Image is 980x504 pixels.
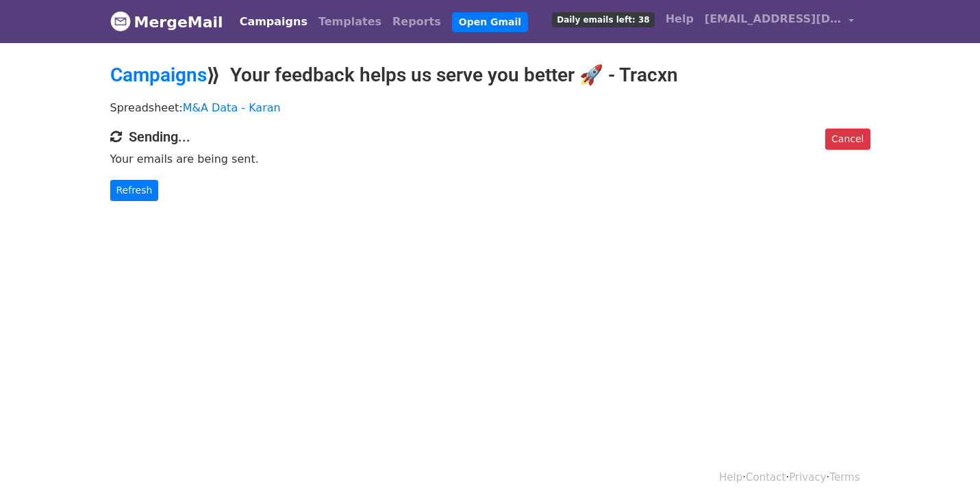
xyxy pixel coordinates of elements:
a: Terms [829,471,859,483]
a: Cancel [825,129,870,150]
img: MergeMail logo [110,11,131,31]
a: Contact [746,471,786,483]
a: [EMAIL_ADDRESS][DOMAIN_NAME] [699,5,859,38]
h2: ⟫ Your feedback helps us serve you better 🚀 - Tracxn [110,64,870,87]
a: Templates [313,8,387,36]
a: Campaigns [110,64,207,86]
a: Refresh [110,180,159,201]
a: Help [660,5,699,33]
a: Privacy [789,471,826,483]
a: MergeMail [110,8,223,36]
h4: Sending... [110,129,870,145]
p: Spreadsheet: [110,101,870,115]
a: Reports [387,8,447,36]
p: Your emails are being sent. [110,152,870,166]
span: [EMAIL_ADDRESS][DOMAIN_NAME] [705,11,842,27]
a: M&A Data - Karan [183,101,281,114]
a: Campaigns [234,8,313,36]
a: Daily emails left: 38 [546,5,659,33]
a: Help [719,471,742,483]
span: Daily emails left: 38 [552,12,654,27]
a: Open Gmail [452,12,528,32]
